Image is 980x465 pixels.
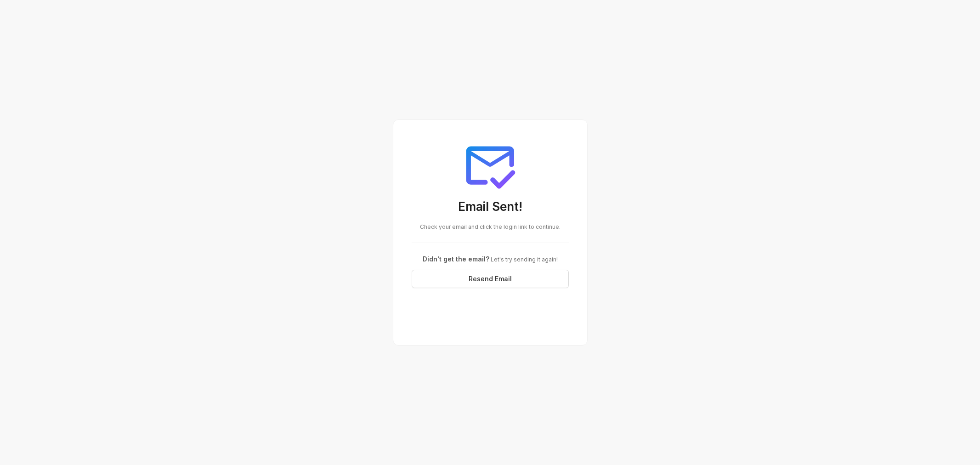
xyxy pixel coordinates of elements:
span: Didn't get the email? [423,255,489,263]
span: Check your email and click the login link to continue. [420,223,561,230]
span: Let's try sending it again! [489,256,558,263]
h3: Email Sent! [412,199,569,216]
button: Resend Email [412,270,569,288]
span: Resend Email [469,274,512,284]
